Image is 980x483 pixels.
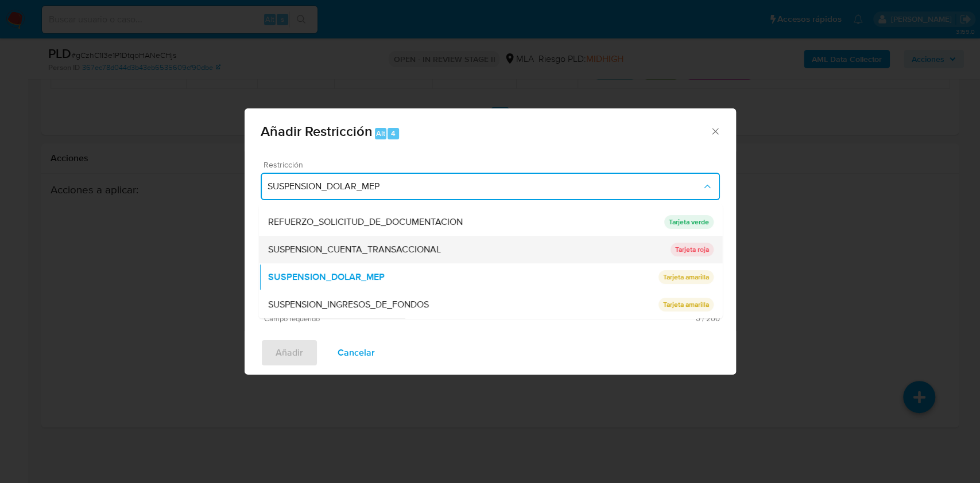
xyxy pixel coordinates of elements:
[264,161,723,169] span: Restricción
[338,340,375,365] span: Cancelar
[261,121,373,141] span: Añadir Restricción
[391,128,396,139] span: 4
[492,315,720,322] span: Máximo 200 caracteres
[664,215,713,229] p: Tarjeta verde
[658,298,713,311] p: Tarjeta amarilla
[376,128,385,139] span: Alt
[261,173,720,200] button: Restriction
[658,270,713,284] p: Tarjeta amarilla
[268,181,702,192] span: SUSPENSION_DOLAR_MEP
[710,126,720,136] button: Cerrar ventana
[268,299,428,310] span: SUSPENSION_INGRESOS_DE_FONDOS
[670,243,713,256] p: Tarjeta roja
[264,315,492,323] span: Campo requerido
[268,271,384,283] span: SUSPENSION_DOLAR_MEP
[268,216,462,228] span: REFUERZO_SOLICITUD_DE_DOCUMENTACION
[268,244,440,255] span: SUSPENSION_CUENTA_TRANSACCIONAL
[323,339,390,367] button: Cancelar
